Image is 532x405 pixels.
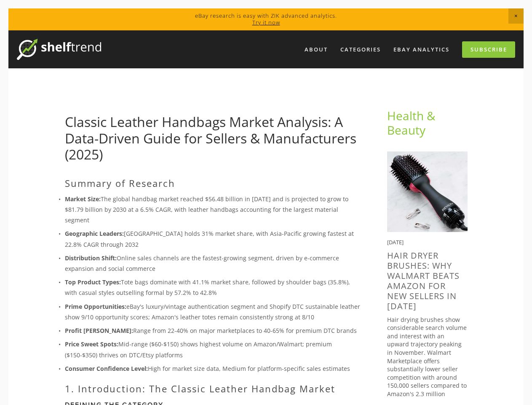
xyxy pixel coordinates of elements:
strong: Price Sweet Spots: [65,340,118,348]
a: Hair Dryer Brushes: Why Walmart Beats Amazon for New Sellers in [DATE] [387,250,460,312]
strong: Geographic Leaders: [65,229,124,238]
a: Subscribe [462,41,515,58]
time: [DATE] [387,238,404,246]
a: About [299,43,333,57]
a: eBay Analytics [388,43,455,57]
h2: 1. Introduction: The Classic Leather Handbag Market [65,383,360,394]
p: Mid-range ($60-$150) shows highest volume on Amazon/Walmart; premium ($150-$350) thrives on DTC/E... [65,339,360,360]
p: eBay's luxury/vintage authentication segment and Shopify DTC sustainable leather show 9/10 opport... [65,301,360,322]
p: High for market size data, Medium for platform-specific sales estimates [65,363,360,374]
p: Range from 22-40% on major marketplaces to 40-65% for premium DTC brands [65,325,360,336]
p: Hair drying brushes show considerable search volume and interest with an upward trajectory peakin... [387,316,468,398]
a: Classic Leather Handbags Market Analysis: A Data-Driven Guide for Sellers & Manufacturers (2025) [65,113,356,163]
strong: Consumer Confidence Level: [65,364,148,373]
p: Online sales channels are the fastest-growing segment, driven by e-commerce expansion and social ... [65,253,360,274]
a: Health & Beauty [387,108,438,138]
strong: Profit [PERSON_NAME]: [65,327,133,335]
strong: Distribution Shift: [65,254,117,262]
span: Close Announcement [508,8,524,24]
p: The global handbag market reached $56.48 billion in [DATE] and is projected to grow to $81.79 bil... [65,194,360,226]
a: Try it now [252,19,280,26]
strong: Prime Opportunities: [65,302,126,310]
strong: Market Size: [65,195,101,203]
div: Categories [335,43,386,57]
p: [GEOGRAPHIC_DATA] holds 31% market share, with Asia-Pacific growing fastest at 22.8% CAGR through... [65,228,360,249]
p: Tote bags dominate with 41.1% market share, followed by shoulder bags (35.8%), with casual styles... [65,277,360,298]
strong: Top Product Types: [65,278,121,286]
img: Hair Dryer Brushes: Why Walmart Beats Amazon for New Sellers in 2025 [387,151,468,232]
img: ShelfTrend [17,39,101,60]
h2: Summary of Research [65,178,360,189]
